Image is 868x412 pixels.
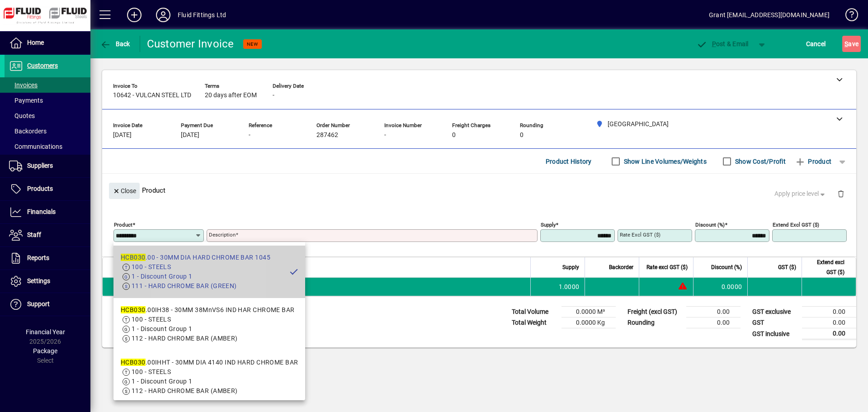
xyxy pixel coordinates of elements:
[5,247,90,270] a: Reports
[686,307,741,317] td: 0.00
[771,186,830,202] button: Apply price level
[147,37,234,51] div: Customer Invoice
[27,300,50,308] span: Support
[27,231,41,238] span: Staff
[748,328,802,340] td: GST inclusive
[693,278,747,296] td: 0.0000
[561,317,616,328] td: 0.0000 Kg
[26,328,65,336] span: Financial Year
[692,36,753,52] button: Post & Email
[100,40,130,47] span: Back
[147,282,158,292] span: AUCKLAND
[844,37,859,51] span: ave
[9,143,62,150] span: Communications
[696,40,749,47] span: ost & Email
[5,108,90,123] a: Quotes
[149,7,178,23] button: Profile
[209,232,236,238] mat-label: Description
[90,36,140,52] app-page-header-button: Back
[113,184,136,199] span: Close
[33,347,57,355] span: Package
[5,77,90,93] a: Invoices
[181,132,199,139] span: [DATE]
[773,222,819,228] mat-label: Extend excl GST ($)
[520,132,524,139] span: 0
[114,222,132,228] mat-label: Product
[316,132,338,139] span: 287462
[542,153,595,170] button: Product History
[9,97,43,104] span: Payments
[178,8,226,22] div: Fluid Fittings Ltd
[5,270,90,293] a: Settings
[113,92,191,99] span: 10642 - VULCAN STEEL LTD
[109,183,140,199] button: Close
[5,293,90,316] a: Support
[27,62,58,69] span: Customers
[27,277,50,284] span: Settings
[9,128,47,135] span: Backorders
[107,186,142,194] app-page-header-button: Close
[804,36,828,52] button: Cancel
[561,307,616,317] td: 0.0000 M³
[452,132,456,139] span: 0
[622,157,707,166] label: Show Line Volumes/Weights
[806,37,826,51] span: Cancel
[712,40,716,47] span: P
[802,317,856,328] td: 0.00
[5,139,90,154] a: Communications
[839,2,857,31] a: Knowledge Base
[5,32,90,54] a: Home
[273,92,274,99] span: -
[830,183,852,204] button: Delete
[830,189,852,198] app-page-header-button: Delete
[541,222,556,228] mat-label: Supply
[102,174,856,207] div: Product
[113,132,132,139] span: [DATE]
[562,262,579,272] span: Supply
[748,317,802,328] td: GST
[623,317,686,328] td: Rounding
[620,232,660,238] mat-label: Rate excl GST ($)
[842,36,861,52] button: Save
[609,262,633,272] span: Backorder
[5,224,90,246] a: Staff
[559,282,580,291] span: 1.0000
[27,208,56,215] span: Financials
[169,262,196,272] span: Description
[733,157,786,166] label: Show Cost/Profit
[27,162,53,169] span: Suppliers
[5,178,90,200] a: Products
[748,307,802,317] td: GST exclusive
[686,317,741,328] td: 0.00
[384,132,386,139] span: -
[844,40,848,47] span: S
[778,262,796,272] span: GST ($)
[546,154,592,169] span: Product History
[5,93,90,108] a: Payments
[9,81,38,89] span: Invoices
[711,262,742,272] span: Discount (%)
[27,254,49,261] span: Reports
[5,201,90,223] a: Financials
[802,328,856,340] td: 0.00
[5,123,90,139] a: Backorders
[709,8,830,22] div: Grant [EMAIL_ADDRESS][DOMAIN_NAME]
[247,41,258,47] span: NEW
[9,112,35,119] span: Quotes
[646,262,688,272] span: Rate excl GST ($)
[774,189,827,199] span: Apply price level
[623,307,686,317] td: Freight (excl GST)
[249,132,250,139] span: -
[120,7,149,23] button: Add
[695,222,725,228] mat-label: Discount (%)
[98,36,132,52] button: Back
[5,155,90,177] a: Suppliers
[137,262,148,272] span: Item
[507,307,561,317] td: Total Volume
[807,257,844,277] span: Extend excl GST ($)
[27,185,53,192] span: Products
[507,317,561,328] td: Total Weight
[27,39,44,46] span: Home
[802,307,856,317] td: 0.00
[205,92,257,99] span: 20 days after EOM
